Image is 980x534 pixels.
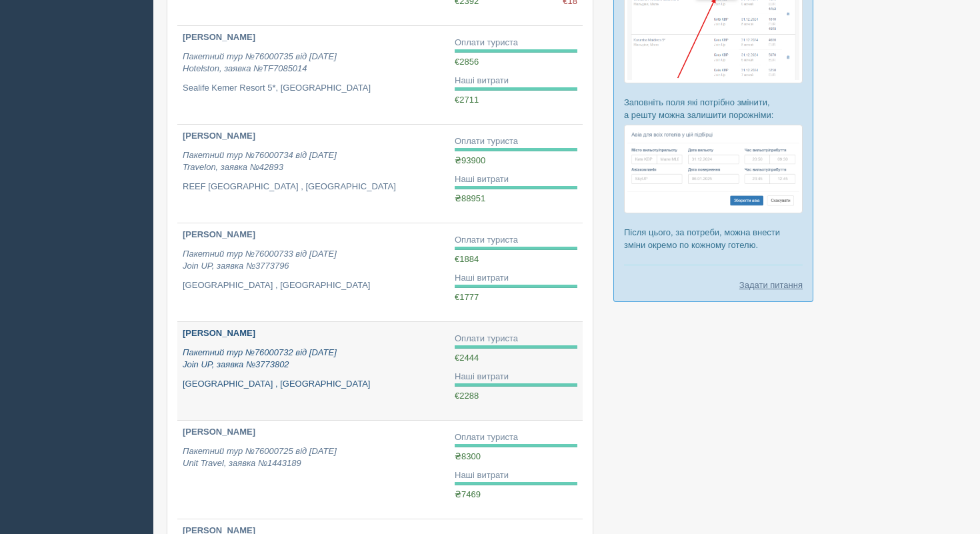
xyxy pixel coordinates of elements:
[455,57,479,67] span: €2856
[177,125,449,223] a: [PERSON_NAME] Пакетний тур №76000734 від [DATE]Travelon, заявка №42893 REEF [GEOGRAPHIC_DATA] , [...
[177,26,449,124] a: [PERSON_NAME] Пакетний тур №76000735 від [DATE]Hotelston, заявка №TF7085014 Sealife Kemer Resort ...
[455,333,577,345] div: Оплати туриста
[177,322,449,420] a: [PERSON_NAME] Пакетний тур №76000732 від [DATE]Join UP, заявка №3773802 [GEOGRAPHIC_DATA] , [GEOG...
[455,451,481,461] span: ₴8300
[624,125,803,213] img: %D0%BF%D1%96%D0%B4%D0%B1%D1%96%D1%80%D0%BA%D0%B0-%D0%B0%D0%B2%D1%96%D0%B0-2-%D1%81%D1%80%D0%BC-%D...
[455,135,577,148] div: Оплати туриста
[455,469,577,482] div: Наші витрати
[183,249,337,271] i: Пакетний тур №76000733 від [DATE] Join UP, заявка №3773796
[455,431,577,444] div: Оплати туриста
[455,193,485,203] span: ₴88951
[455,75,577,87] div: Наші витрати
[177,421,449,519] a: [PERSON_NAME] Пакетний тур №76000725 від [DATE]Unit Travel, заявка №1443189
[455,489,481,499] span: ₴7469
[624,96,803,121] p: Заповніть поля які потрібно змінити, а решту можна залишити порожніми:
[183,378,444,391] p: [GEOGRAPHIC_DATA] , [GEOGRAPHIC_DATA]
[455,391,479,401] span: €2288
[183,32,255,42] b: [PERSON_NAME]
[183,427,255,437] b: [PERSON_NAME]
[183,150,337,173] i: Пакетний тур №76000734 від [DATE] Travelon, заявка №42893
[455,234,577,247] div: Оплати туриста
[624,226,803,251] p: Після цього, за потреби, можна внести зміни окремо по кожному готелю.
[739,279,803,291] a: Задати питання
[455,173,577,186] div: Наші витрати
[183,279,444,292] p: [GEOGRAPHIC_DATA] , [GEOGRAPHIC_DATA]
[183,51,337,74] i: Пакетний тур №76000735 від [DATE] Hotelston, заявка №TF7085014
[183,446,337,469] i: Пакетний тур №76000725 від [DATE] Unit Travel, заявка №1443189
[183,82,444,95] p: Sealife Kemer Resort 5*, [GEOGRAPHIC_DATA]
[455,292,479,302] span: €1777
[183,347,337,370] i: Пакетний тур №76000732 від [DATE] Join UP, заявка №3773802
[177,223,449,321] a: [PERSON_NAME] Пакетний тур №76000733 від [DATE]Join UP, заявка №3773796 [GEOGRAPHIC_DATA] , [GEOG...
[183,229,255,239] b: [PERSON_NAME]
[455,371,577,383] div: Наші витрати
[455,37,577,49] div: Оплати туриста
[183,181,444,193] p: REEF [GEOGRAPHIC_DATA] , [GEOGRAPHIC_DATA]
[455,272,577,285] div: Наші витрати
[455,155,485,165] span: ₴93900
[183,131,255,141] b: [PERSON_NAME]
[183,328,255,338] b: [PERSON_NAME]
[455,95,479,105] span: €2711
[455,254,479,264] span: €1884
[455,353,479,363] span: €2444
